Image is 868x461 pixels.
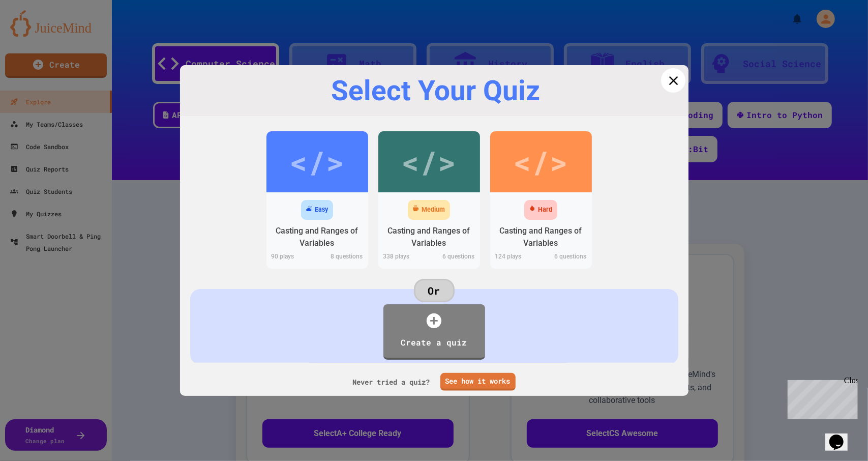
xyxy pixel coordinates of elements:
iframe: chat widget [784,376,858,419]
div: 124 play s [490,252,541,264]
div: </> [290,139,345,185]
div: 8 questions [317,252,368,264]
div: </> [514,139,568,185]
iframe: chat widget [825,420,858,451]
div: Select Your Quiz [195,75,676,106]
a: See how it works [440,373,516,391]
div: Hard [538,205,552,215]
div: Casting and Ranges of Variables [498,225,584,249]
div: Or [414,279,455,302]
div: Chat with us now!Close [4,4,70,65]
div: 6 questions [541,252,592,264]
div: Easy [315,205,328,215]
div: Create a quiz [394,332,475,353]
div: Casting and Ranges of Variables [386,225,472,249]
div: </> [402,139,457,185]
span: Never tried a quiz? [353,377,430,387]
div: 90 play s [266,252,317,264]
div: Casting and Ranges of Variables [274,225,361,249]
div: 338 play s [378,252,429,264]
div: 6 questions [429,252,480,264]
div: Medium [422,205,445,215]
